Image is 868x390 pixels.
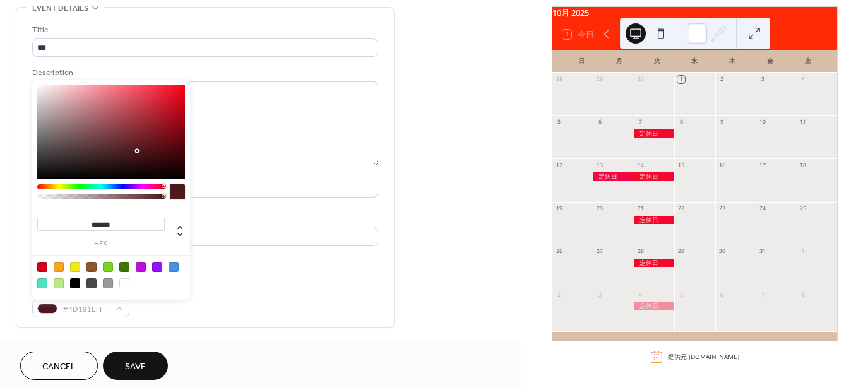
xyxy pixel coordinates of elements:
div: 27 [596,248,603,256]
div: 6 [596,119,603,126]
div: #4A90E2 [169,262,179,272]
div: #BD10E0 [136,262,146,272]
div: 定休日 [634,172,674,180]
div: #8B572A [86,262,97,272]
div: 11 [799,119,807,126]
div: 月 [600,50,638,73]
div: 7 [759,291,766,298]
div: Location [32,213,376,226]
label: hex [37,240,165,247]
div: 9 [718,119,725,126]
div: 21 [637,204,645,212]
div: 定休日 [634,129,674,138]
div: 29 [596,76,603,83]
div: 提供元 [668,352,739,362]
div: 金 [751,50,789,73]
div: 1 [799,248,807,256]
div: 定休日 [634,216,674,224]
div: 8 [799,291,807,298]
div: 24 [759,204,766,212]
div: 5 [677,291,685,298]
div: #000000 [70,278,80,288]
div: 4 [799,76,807,83]
div: 4 [637,291,645,298]
div: 29 [677,248,685,256]
div: 土 [789,50,827,73]
div: 10 [759,119,766,126]
div: 16 [718,162,725,169]
span: Event details [32,2,88,15]
div: 3 [596,291,603,298]
div: 23 [718,204,725,212]
span: Cancel [42,360,76,374]
div: 25 [799,204,807,212]
div: #9013FE [152,262,162,272]
div: 7 [637,119,645,126]
div: 14 [637,162,645,169]
div: 22 [677,204,685,212]
div: 12 [556,162,563,169]
div: 定休日 [634,302,674,310]
div: 26 [556,248,563,256]
div: Title [32,23,376,37]
div: #FFFFFF [119,278,129,288]
div: Description [32,66,376,80]
div: 19 [556,204,563,212]
div: #9B9B9B [103,278,113,288]
div: 31 [759,248,766,256]
div: 定休日 [634,259,674,267]
div: 13 [596,162,603,169]
div: #7ED321 [103,262,113,272]
div: #50E3C2 [37,278,47,288]
div: 2 [556,291,563,298]
div: 1 [677,76,685,83]
button: Cancel [20,352,98,380]
div: #4A4A4A [86,278,97,288]
div: 3 [759,76,766,83]
div: 20 [596,204,603,212]
div: #F8E71C [70,262,80,272]
div: 日 [562,50,600,73]
div: 定休日 [593,172,633,180]
div: 18 [799,162,807,169]
div: 10月 2025 [552,7,837,19]
div: 28 [637,248,645,256]
div: #B8E986 [54,278,64,288]
button: Save [103,352,168,380]
div: 30 [637,76,645,83]
div: 28 [556,76,563,83]
div: #417505 [119,262,129,272]
div: 17 [759,162,766,169]
div: 2 [718,76,725,83]
div: 6 [718,291,725,298]
div: #D0021B [37,262,47,272]
div: 木 [713,50,751,73]
span: #4D191EFF [62,303,109,316]
span: Save [125,360,146,374]
a: [DOMAIN_NAME] [689,352,739,361]
div: 5 [556,119,563,126]
div: 水 [676,50,714,73]
div: 8 [677,119,685,126]
div: 火 [638,50,676,73]
div: #F5A623 [54,262,64,272]
div: 15 [677,162,685,169]
div: 30 [718,248,725,256]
